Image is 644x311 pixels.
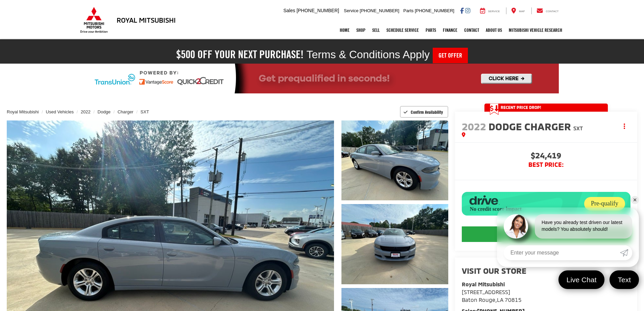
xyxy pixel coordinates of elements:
[488,120,573,132] span: Dodge Charger
[573,125,583,131] span: SXT
[531,7,564,14] a: Contact
[415,8,454,13] span: [PHONE_NUMBER]
[462,289,522,303] a: [STREET_ADDRESS] Baton Rouge,LA 70815
[506,7,530,14] a: Map
[535,214,632,239] div: Have you already test driven our latest models? You absolutely should!
[558,270,605,289] a: Live Chat
[176,50,304,59] h2: $500 off your next purchase!
[462,296,522,303] span: ,
[46,109,74,114] a: Used Vehicles
[563,275,600,284] span: Live Chat
[439,22,461,39] a: Finance
[400,106,448,118] button: Confirm Availability
[462,281,505,287] strong: Royal Mitsubishi
[353,22,369,39] a: Shop
[490,104,499,115] span: Get Price Drop Alert
[344,8,358,13] span: Service
[340,203,449,285] img: 2022 Dodge Charger SXT
[341,120,448,201] a: Expand Photo 1
[462,296,495,303] span: Baton Rouge
[504,245,620,260] input: Enter your message
[118,109,134,114] a: Charger
[475,7,505,14] a: Service
[462,120,486,132] span: 2022
[7,109,39,114] a: Royal Mitsubishi
[504,214,528,239] img: Agent profile photo
[462,226,630,242] : CALCULATE YOUR PAYMENT
[462,151,630,161] span: $24,419
[501,105,541,110] span: Recent Price Drop!
[336,22,353,39] a: Home
[505,296,522,303] span: 70815
[465,8,470,13] a: Instagram: Click to visit our Instagram page
[411,109,443,115] span: Confirm Availability
[620,245,632,260] a: Submit
[497,296,503,303] span: LA
[98,109,111,114] a: Dodge
[306,48,430,61] span: Terms & Conditions Apply
[383,22,422,39] a: Schedule Service: Opens in a new tab
[117,16,176,24] h3: Royal Mitsubishi
[624,124,625,129] span: dropdown dots
[422,22,439,39] a: Parts: Opens in a new tab
[488,10,500,13] span: Service
[141,109,149,114] a: SXT
[340,119,449,201] img: 2022 Dodge Charger SXT
[505,22,566,39] a: Mitsubishi Vehicle Research
[360,8,399,13] span: [PHONE_NUMBER]
[79,7,109,33] img: Mitsubishi
[619,120,630,132] button: Actions
[433,48,468,63] a: Get Offer
[369,22,383,39] a: Sell
[86,64,559,93] img: Quick2Credit
[283,8,295,13] span: Sales
[462,266,630,275] h2: Visit our Store
[546,10,558,13] span: Contact
[296,8,339,13] span: [PHONE_NUMBER]
[482,22,505,39] a: About Us
[341,204,448,284] a: Expand Photo 2
[462,161,630,168] span: BEST PRICE:
[610,270,639,289] a: Text
[460,8,464,13] a: Facebook: Click to visit our Facebook page
[403,8,413,13] span: Parts
[614,275,634,284] span: Text
[461,22,482,39] a: Contact
[81,109,91,114] a: 2022
[462,289,510,295] span: [STREET_ADDRESS]
[519,10,525,13] span: Map
[484,104,608,112] a: Get Price Drop Alert Recent Price Drop!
